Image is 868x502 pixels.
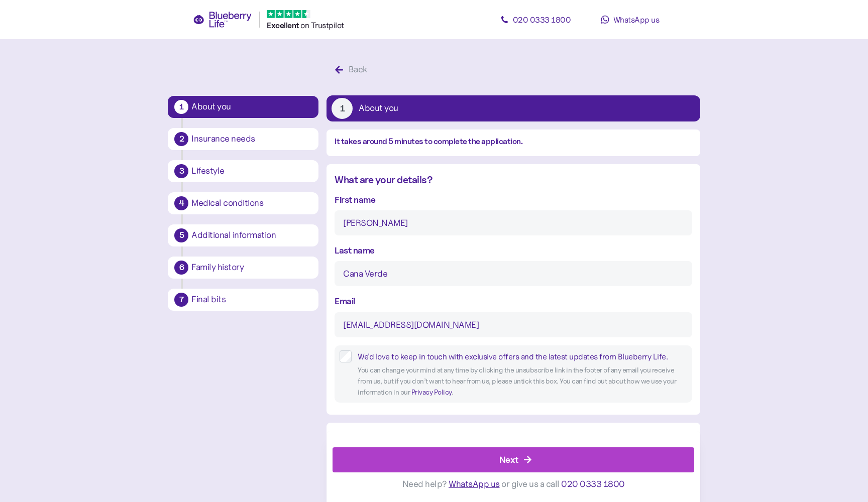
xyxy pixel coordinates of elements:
div: You can change your mind at any time by clicking the unsubscribe link in the footer of any email ... [358,365,687,398]
button: Next [333,447,694,472]
div: 4 [174,196,188,210]
a: WhatsApp us [585,10,675,30]
div: Lifestyle [191,167,312,176]
div: 1 [332,98,353,119]
div: Final bits [191,295,312,304]
div: 2 [174,132,188,146]
label: Last name [335,243,375,257]
div: Family history [191,263,312,272]
div: About you [191,102,312,111]
div: Need help? or give us a call [333,472,694,496]
span: WhatsApp us [449,478,500,489]
span: 020 0333 1800 [513,15,571,25]
input: name@example.com [335,312,692,337]
button: 5Additional information [168,224,318,246]
button: 7Final bits [168,289,318,311]
div: Back [349,63,367,76]
button: 2Insurance needs [168,128,318,150]
div: Next [499,453,518,466]
a: 020 0333 1800 [490,10,581,30]
span: on Trustpilot [300,20,344,30]
div: 5 [174,228,188,242]
span: 020 0333 1800 [561,478,625,489]
div: 3 [174,164,188,178]
div: Additional information [191,231,312,240]
label: First name [335,193,375,206]
div: What are your details? [335,172,692,188]
div: We'd love to keep in touch with exclusive offers and the latest updates from Blueberry Life. [358,350,687,363]
button: Back [327,59,378,80]
button: 4Medical conditions [168,192,318,214]
div: It takes around 5 minutes to complete the application. [335,136,692,148]
div: 6 [174,261,188,275]
label: Email [335,294,356,308]
button: 1About you [327,95,700,121]
button: 3Lifestyle [168,160,318,182]
span: WhatsApp us [613,15,660,25]
button: 6Family history [168,257,318,279]
div: Medical conditions [191,199,312,208]
div: About you [359,104,398,113]
button: 1About you [168,96,318,118]
div: 1 [174,100,188,114]
div: 7 [174,293,188,307]
div: Insurance needs [191,135,312,144]
a: Privacy Policy [411,388,452,397]
span: Excellent ️ [267,21,300,30]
